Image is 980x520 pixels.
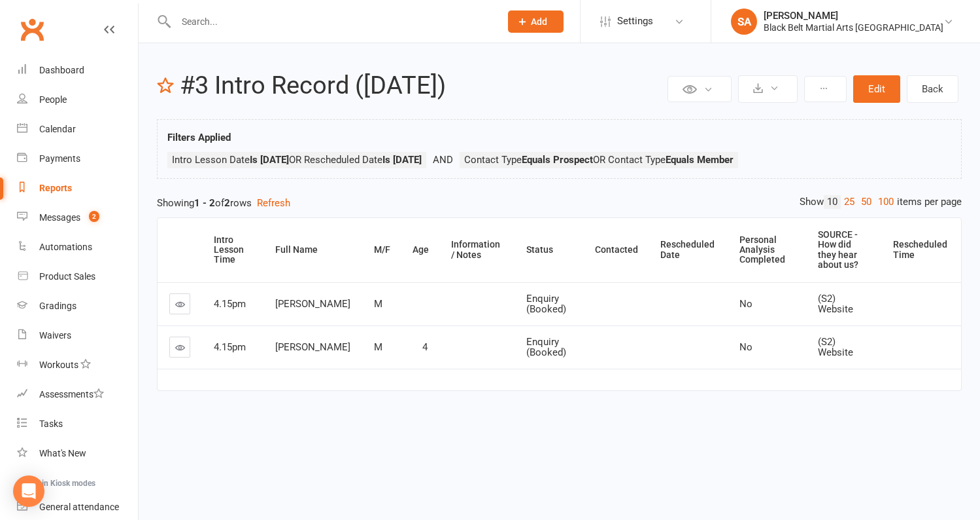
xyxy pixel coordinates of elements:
div: Status [526,245,572,255]
a: 50 [858,195,875,209]
div: Product Sales [39,271,95,282]
span: Add [531,16,547,27]
span: No [739,298,752,310]
div: Waivers [39,330,71,341]
div: Full Name [275,245,352,255]
a: Workouts [17,350,138,380]
span: 4.15pm [214,298,246,310]
div: Dashboard [39,65,84,75]
span: (S2) Website [818,336,853,359]
span: Enquiry (Booked) [526,336,566,359]
div: General attendance [39,502,119,512]
span: Contact Type [464,154,593,166]
span: OR Contact Type [593,154,734,166]
strong: Equals Member [666,154,734,166]
a: Tasks [17,409,138,439]
div: Tasks [39,418,63,429]
span: 4 [422,341,428,353]
span: 4.15pm [214,341,246,353]
a: Calendar [17,115,138,144]
div: Reports [39,183,72,193]
span: [PERSON_NAME] [275,341,350,353]
div: Show items per page [800,195,962,209]
a: Product Sales [17,262,138,291]
strong: Is [DATE] [250,154,289,166]
a: 10 [824,195,841,209]
div: Messages [39,212,80,223]
a: Gradings [17,291,138,321]
div: Calendar [39,124,76,134]
div: Contacted [595,245,638,255]
div: SOURCE - How did they hear about us? [818,230,871,270]
span: 2 [89,211,99,222]
h2: #3 Intro Record ([DATE]) [180,72,664,100]
div: Black Belt Martial Arts [GEOGRAPHIC_DATA] [764,22,943,33]
span: Settings [617,7,653,36]
div: Rescheduled Time [893,240,951,260]
span: No [739,341,752,353]
strong: 1 - 2 [194,197,215,209]
div: Payments [39,153,80,164]
div: Automations [39,242,92,252]
div: [PERSON_NAME] [764,10,943,22]
button: Refresh [257,195,290,211]
div: Intro Lesson Time [214,235,253,265]
div: Open Intercom Messenger [13,475,44,507]
button: Edit [853,75,900,103]
button: Add [508,10,564,33]
strong: Filters Applied [167,132,231,143]
a: People [17,85,138,115]
strong: Is [DATE] [382,154,422,166]
a: Dashboard [17,56,138,85]
a: Clubworx [16,13,48,46]
div: People [39,94,67,105]
span: OR Rescheduled Date [289,154,422,166]
strong: Equals Prospect [522,154,593,166]
div: Age [413,245,429,255]
span: [PERSON_NAME] [275,298,350,310]
div: Workouts [39,360,78,370]
div: Gradings [39,301,76,311]
input: Search... [172,12,491,31]
span: M [374,298,382,310]
div: M/F [374,245,390,255]
a: Reports [17,174,138,203]
div: SA [731,9,757,35]
a: Payments [17,144,138,174]
div: Showing of rows [157,195,962,211]
div: Information / Notes [451,240,505,260]
span: Enquiry (Booked) [526,293,566,316]
a: Back [907,75,958,103]
a: Waivers [17,321,138,350]
a: 25 [841,195,858,209]
a: Messages 2 [17,203,138,232]
div: Personal Analysis Completed [739,235,796,265]
div: Rescheduled Date [660,240,717,260]
strong: 2 [224,197,230,209]
a: What's New [17,439,138,468]
a: 100 [875,195,897,209]
a: Assessments [17,380,138,409]
div: What's New [39,448,86,458]
a: Automations [17,232,138,262]
span: (S2) Website [818,293,853,316]
span: M [374,341,382,353]
div: Assessments [39,389,104,399]
span: Intro Lesson Date [172,154,289,166]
